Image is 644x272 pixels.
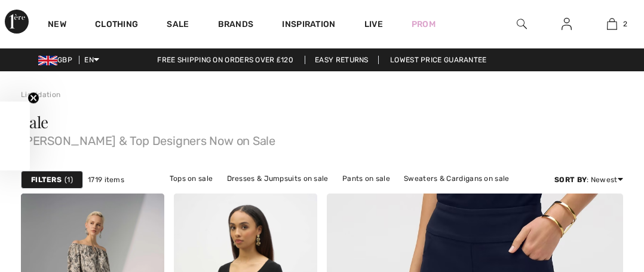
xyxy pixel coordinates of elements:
span: EN [84,56,99,64]
a: Sign In [552,17,581,32]
div: : Newest [554,174,623,185]
a: 2 [590,17,634,31]
a: Skirts on sale [323,186,382,202]
a: Sweaters & Cardigans on sale [398,171,515,186]
span: 1 [65,174,73,185]
img: search the website [517,17,527,31]
strong: Sort By [554,176,587,184]
img: 1ère Avenue [5,10,29,34]
a: Free shipping on orders over ₤120 [148,56,303,64]
a: Lowest Price Guarantee [381,56,496,64]
a: Pants on sale [336,171,396,186]
iframe: Opens a widget where you can chat to one of our agents [568,182,632,212]
a: Tops on sale [164,171,219,186]
img: UK Pound [38,56,57,65]
a: Outerwear on sale [384,186,461,202]
span: Sale [21,111,48,132]
a: Jackets & Blazers on sale [217,186,321,202]
a: Liquidation [21,90,60,99]
strong: Filters [31,174,62,185]
span: Inspiration [282,19,335,32]
a: Sale [167,19,189,32]
img: My Bag [607,17,617,31]
span: 1719 items [88,174,124,185]
span: GBP [38,56,77,64]
a: Dresses & Jumpsuits on sale [221,171,335,186]
a: Brands [218,19,254,32]
a: Prom [412,18,436,31]
img: My Info [562,17,572,31]
a: Easy Returns [305,56,379,64]
a: Clothing [95,19,138,32]
a: Live [364,18,383,31]
button: Close teaser [27,92,39,104]
span: [PERSON_NAME] & Top Designers Now on Sale [21,130,623,147]
a: New [48,19,66,32]
span: 2 [623,19,627,29]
